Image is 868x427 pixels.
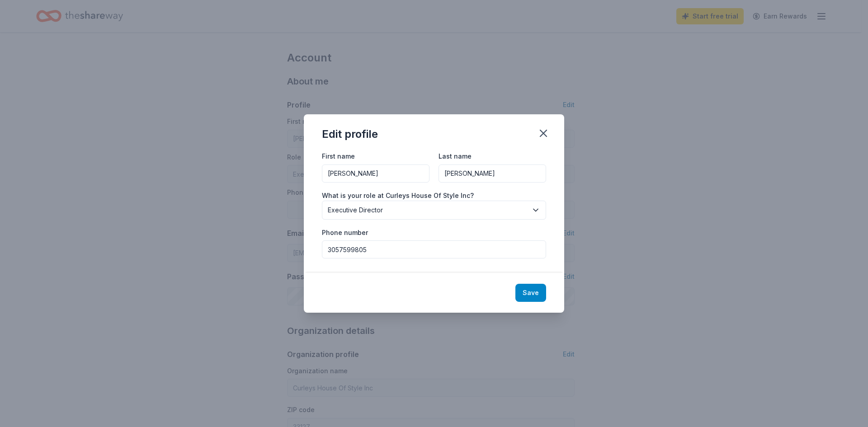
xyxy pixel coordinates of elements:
span: Executive Director [328,205,528,216]
button: Save [515,284,546,302]
label: What is your role at Curleys House Of Style Inc? [322,191,474,200]
label: Last name [439,152,472,161]
label: Phone number [322,228,368,237]
div: Edit profile [322,127,378,141]
label: First name [322,152,355,161]
button: Executive Director [322,201,546,220]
